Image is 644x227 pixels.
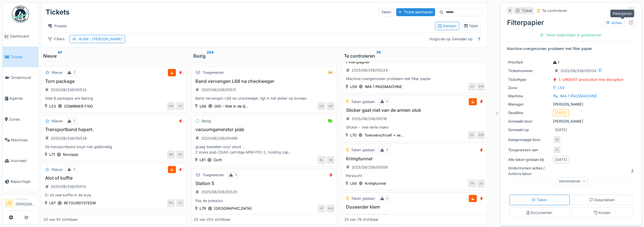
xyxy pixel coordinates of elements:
div: Filters [46,35,67,43]
div: Toegewezen [202,172,224,178]
a: Machines [3,130,38,150]
span: Dashboard [10,33,36,39]
div: Te controleren [344,52,485,59]
div: 2025/08/336/05528 [51,136,87,141]
div: L67 [49,200,56,206]
span: Tickets [10,54,36,60]
div: Taken [379,8,394,16]
h3: vacuumgenerator piab [194,127,334,132]
div: 1 [73,70,75,75]
div: 2025/08/336/05476 [352,213,387,218]
div: 20 van 97 zichtbaar [43,217,78,222]
div: Tabel [464,23,478,29]
span: Zones [9,117,36,122]
div: WW [327,205,335,213]
div: Sticker - new lente make [344,125,485,130]
div: L68 [200,104,206,109]
div: Nieuw [52,167,62,172]
div: JD [477,180,485,188]
div: WW [477,131,485,139]
li: [PERSON_NAME] [16,197,36,209]
div: Taken beëindigen & goedkeuren [538,31,603,39]
div: Alle taken gedaan bij [508,157,551,162]
div: 2025/08/336/05513 [51,184,86,189]
div: 000 - Niet in de lij... [214,104,249,109]
h3: Torn package [43,79,184,84]
div: L64 [350,181,357,186]
div: IK [553,146,561,154]
sup: 254 [207,52,214,59]
span: Rapportage [10,179,36,184]
div: Kosten [594,210,611,215]
div: IS [318,205,326,213]
div: 20 van 254 zichtbaar [194,217,231,222]
a: Tickets [3,47,38,67]
div: GE [176,151,184,159]
h3: Sticker gaat niet van de armen stuk [344,108,485,113]
a: Onderhoud [3,67,38,88]
div: Taken gedaan [351,99,375,104]
div: Te controleren [542,8,567,13]
sup: 78 [376,52,381,59]
a: JV Manager[PERSON_NAME] [5,197,36,211]
div: RETOURSYSTEEM [64,200,96,206]
div: 1 [553,60,559,65]
div: L81 [200,157,205,163]
div: 2025/08/336/05524 [352,68,388,73]
div: IMA 1 PADSMACHINE [365,84,402,89]
div: Actief [79,36,123,42]
div: Bezig [193,52,335,59]
div: Deadline [508,110,551,115]
div: Gemaakt op [508,127,551,133]
h3: Doseerder klem [344,204,485,210]
a: Zones [3,109,38,130]
div: Machine [508,93,551,99]
div: Machine overgenomen probleem met filter papier [344,76,485,81]
div: 2025/08/336/05532 [51,87,87,93]
div: Manager [16,197,36,201]
div: [PERSON_NAME] [508,102,634,107]
div: Z [631,168,634,174]
div: LM [327,102,335,110]
div: BL [318,156,326,164]
img: Badge_color-CXgf-gQk.svg [12,6,29,23]
div: L53 [49,104,56,109]
div: Taken gedaan [351,147,375,153]
span: Voorraad [10,158,36,163]
div: L59 [350,84,357,89]
div: MA [167,199,175,207]
div: Acties [604,19,625,27]
h3: Station 5 [194,181,334,186]
div: L59 [558,85,564,91]
div: De transportband loopt niet gelijkmatig [43,144,184,150]
a: Voorraad [3,150,38,171]
div: 1 [386,99,388,104]
div: Perslucht [344,173,485,178]
div: Corti [214,157,222,163]
span: Onderhoud [11,75,36,80]
div: Nieuw [52,118,62,124]
a: Rapportage [3,171,38,192]
div: Manager [508,102,551,107]
div: COMBINER F100 [64,104,93,109]
div: Aangevraagd door [508,137,551,142]
div: Gesprekken [590,197,615,203]
div: EE [468,131,476,139]
div: Toevoerschroef + ve... [364,133,404,138]
div: Tickets [46,5,69,20]
div: Krimptunnel [365,181,386,186]
div: Toegewezen [202,70,224,75]
sup: 97 [58,52,62,59]
span: : [PERSON_NAME] [89,37,123,41]
div: [DATE] [555,127,567,133]
div: Kanban [438,23,457,29]
div: 1 [73,118,75,124]
div: L79 [200,206,206,211]
div: 2025/08/336/05516 [352,116,387,121]
div: [DATE] [555,110,567,115]
div: [DATE] [555,157,567,162]
div: Tickettype [508,77,551,82]
div: 1 [73,167,75,172]
h3: Krimptunnel [344,156,485,161]
div: [GEOGRAPHIC_DATA] [214,206,252,211]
